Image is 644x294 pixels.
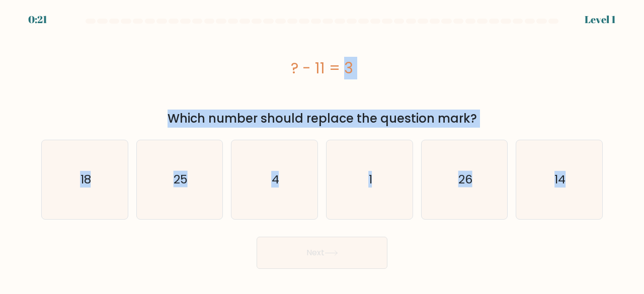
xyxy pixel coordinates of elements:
div: 0:21 [28,12,47,27]
div: Level 1 [585,12,616,27]
div: Which number should replace the question mark? [47,110,597,128]
text: 25 [174,171,188,188]
text: 14 [554,171,566,188]
text: 18 [80,171,91,188]
text: 4 [272,171,279,188]
div: ? - 11 = 3 [41,57,603,79]
text: 1 [368,171,372,188]
button: Next [257,237,387,269]
text: 26 [458,171,472,188]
